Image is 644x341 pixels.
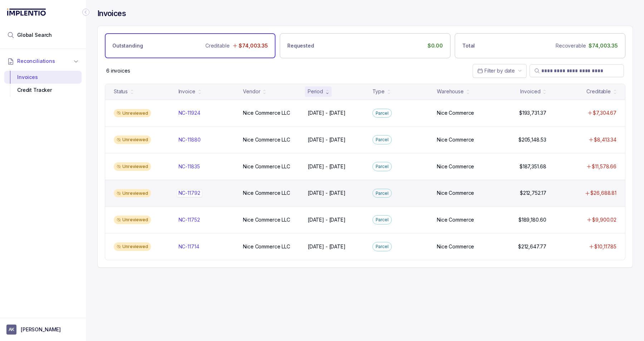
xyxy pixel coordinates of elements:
p: Nice Commerce [437,189,474,197]
p: [DATE] - [DATE] [308,109,346,117]
p: NC-11714 [179,243,199,250]
button: Date Range Picker [473,64,527,78]
p: NC-11835 [179,163,200,170]
h4: Invoices [97,9,126,19]
p: Parcel [376,136,389,143]
p: [DATE] - [DATE] [308,163,346,170]
p: $193,731.37 [519,109,546,117]
p: $7,304.67 [593,109,616,117]
p: Total [462,42,475,49]
p: $74,003.35 [589,42,618,49]
span: Filter by date [484,68,515,74]
div: Unreviewed [114,109,151,118]
p: $212,647.77 [518,243,546,250]
p: Nice Commerce LLC [243,109,290,117]
p: $74,003.35 [239,42,268,49]
p: $205,148.53 [518,136,546,143]
p: [DATE] - [DATE] [308,243,346,250]
div: Warehouse [437,88,464,95]
div: Unreviewed [114,216,151,224]
button: Reconciliations [4,53,82,69]
p: Nice Commerce LLC [243,163,290,170]
div: Unreviewed [114,162,151,171]
p: Creditable [205,42,230,49]
p: $189,180.60 [518,216,546,223]
div: Unreviewed [114,242,151,251]
div: Vendor [243,88,260,95]
p: Nice Commerce LLC [243,243,290,250]
p: Parcel [376,163,389,170]
p: [DATE] - [DATE] [308,189,346,197]
p: 6 invoices [106,67,130,74]
div: Creditable [586,88,611,95]
p: $8,413.34 [594,136,616,143]
button: User initials[PERSON_NAME] [6,325,79,335]
p: Nice Commerce [437,136,474,143]
div: Reconciliations [4,69,82,98]
p: Nice Commerce LLC [243,216,290,223]
p: NC-11792 [177,189,202,197]
p: NC-11880 [179,136,201,143]
p: [DATE] - [DATE] [308,216,346,223]
p: Nice Commerce LLC [243,136,290,143]
span: Reconciliations [17,58,55,65]
div: Credit Tracker [10,84,76,97]
div: Collapse Icon [82,8,90,16]
p: Requested [287,42,314,49]
span: User initials [6,325,16,335]
div: Unreviewed [114,189,151,198]
p: Nice Commerce [437,243,474,250]
p: Recoverable [556,42,586,49]
p: NC-11924 [179,109,200,117]
p: [PERSON_NAME] [21,326,61,333]
div: Invoice [179,88,195,95]
div: Invoices [10,71,76,84]
p: $187,351.68 [519,163,546,170]
div: Period [308,88,323,95]
p: Nice Commerce [437,163,474,170]
div: Invoiced [520,88,540,95]
p: Parcel [376,190,389,197]
p: $11,578.66 [592,163,616,170]
p: Nice Commerce [437,216,474,223]
p: $10,117.85 [594,243,616,250]
p: Parcel [376,216,389,223]
div: Unreviewed [114,135,151,144]
p: Parcel [376,243,389,250]
p: Parcel [376,110,389,117]
p: Nice Commerce LLC [243,189,290,197]
div: Remaining page entries [106,67,130,74]
p: Nice Commerce [437,109,474,117]
p: $26,688.81 [590,189,616,197]
span: Global Search [17,31,52,39]
search: Date Range Picker [477,67,515,74]
p: [DATE] - [DATE] [308,136,346,143]
p: $9,900.02 [592,216,616,223]
div: Type [372,88,385,95]
p: $212,752.17 [520,189,546,197]
p: Outstanding [112,42,143,49]
p: NC-11752 [179,216,200,223]
p: $0.00 [428,42,443,49]
div: Status [114,88,128,95]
